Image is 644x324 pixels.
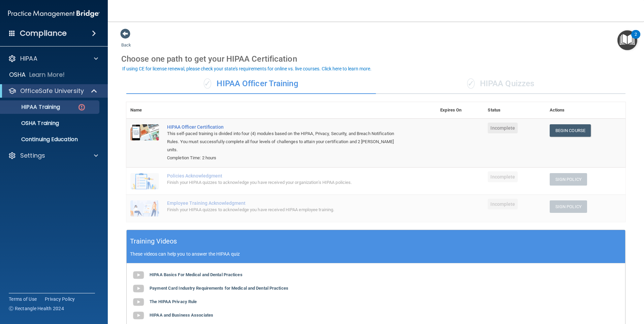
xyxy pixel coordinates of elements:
b: Payment Card Industry Requirements for Medical and Dental Practices [150,286,288,291]
div: HIPAA Officer Training [126,74,376,94]
div: Finish your HIPAA quizzes to acknowledge you have received your organization’s HIPAA policies. [167,179,402,187]
span: ✓ [467,78,475,89]
p: Continuing Education [4,136,96,143]
h4: Compliance [20,29,67,38]
div: This self-paced training is divided into four (4) modules based on the HIPAA, Privacy, Security, ... [167,130,402,154]
div: Policies Acknowledgment [167,173,402,179]
div: Choose one path to get your HIPAA Certification [121,49,631,69]
a: HIPAA Officer Certification [167,124,402,130]
button: Sign Policy [550,173,587,186]
h5: Training Videos [130,235,177,247]
div: 2 [635,34,637,43]
th: Actions [546,102,625,119]
a: HIPAA [8,55,98,63]
th: Name [126,102,163,119]
iframe: Drift Widget Chat Controller [527,276,636,303]
p: OSHA [9,71,26,79]
img: PMB logo [8,7,100,21]
span: Ⓒ Rectangle Health 2024 [9,305,64,312]
p: HIPAA Training [4,104,60,110]
button: Sign Policy [550,200,587,213]
p: HIPAA [20,55,37,63]
span: Incomplete [488,171,518,182]
button: If using CE for license renewal, please check your state's requirements for online vs. live cours... [121,65,373,72]
img: gray_youtube_icon.38fcd6cc.png [132,295,145,309]
div: Employee Training Acknowledgment [167,200,402,206]
b: HIPAA Basics For Medical and Dental Practices [150,272,243,277]
img: gray_youtube_icon.38fcd6cc.png [132,309,145,322]
span: Incomplete [488,199,518,209]
p: Learn More! [29,71,65,79]
button: Open Resource Center, 2 new notifications [617,30,637,50]
b: The HIPAA Privacy Rule [150,299,197,304]
a: OfficeSafe University [8,87,98,95]
p: These videos can help you to answer the HIPAA quiz [130,251,622,257]
span: ✓ [204,78,211,89]
div: If using CE for license renewal, please check your state's requirements for online vs. live cours... [122,66,372,71]
img: gray_youtube_icon.38fcd6cc.png [132,282,145,295]
p: OfficeSafe University [20,87,84,95]
a: Back [121,34,131,47]
a: Begin Course [550,124,591,137]
span: Incomplete [488,123,518,133]
b: HIPAA and Business Associates [150,313,213,318]
p: OSHA Training [4,120,59,127]
th: Status [484,102,545,119]
img: danger-circle.6113f641.png [77,103,86,111]
div: HIPAA Quizzes [376,74,625,94]
div: Finish your HIPAA quizzes to acknowledge you have received HIPAA employee training. [167,206,402,214]
a: Terms of Use [9,296,37,302]
th: Expires On [436,102,484,119]
p: Settings [20,152,45,160]
a: Settings [8,152,98,160]
img: gray_youtube_icon.38fcd6cc.png [132,268,145,282]
a: Privacy Policy [45,296,75,302]
div: Completion Time: 2 hours [167,154,402,162]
